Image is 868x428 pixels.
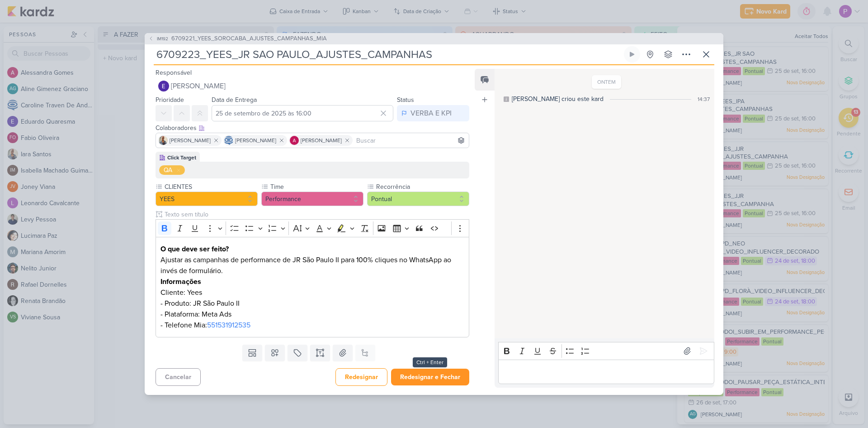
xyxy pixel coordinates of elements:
p: Ajustar as campanhas de performance de JR São Paulo II para 100% cliques no WhatsApp ao invés de ... [160,255,464,331]
input: Texto sem título [163,210,469,219]
label: Time [269,182,363,192]
span: [PERSON_NAME] [170,136,211,144]
button: Redesignar [335,368,387,386]
span: [PERSON_NAME] [235,136,276,144]
span: [PERSON_NAME] [171,81,226,91]
span: 6709221_YEES_SOROCABA_AJUSTES_CAMPANHAS_MIA [171,34,327,43]
img: Caroline Traven De Andrade [224,136,233,145]
div: Editor toolbar [498,342,714,360]
div: Editor editing area: main [498,360,714,385]
div: Editor editing area: main [156,237,469,338]
div: 14:37 [698,95,710,103]
strong: Informações [160,277,201,286]
label: Data de Entrega [212,96,257,104]
span: [PERSON_NAME] [301,136,342,144]
div: Ligar relógio [628,51,636,58]
input: Kard Sem Título [154,46,622,63]
label: Responsável [156,69,192,77]
button: Cancelar [156,368,201,386]
strong: O que deve ser feito? [160,245,229,254]
input: Select a date [212,105,393,121]
div: Click Target [167,154,196,162]
button: YEES [156,192,258,206]
label: CLIENTES [164,182,258,192]
label: Recorrência [375,182,469,192]
input: Buscar [354,135,467,146]
div: Editor toolbar [156,219,469,237]
button: Performance [261,192,363,206]
button: Redesignar e Fechar [391,369,469,385]
div: Ctrl + Enter [413,357,447,367]
div: VERBA E KPI [410,108,452,119]
a: 551531912535 [207,321,250,330]
div: QA [164,165,172,175]
div: [PERSON_NAME] criou este kard [512,94,604,104]
div: Colaboradores [156,123,469,133]
label: Status [397,96,414,104]
button: [PERSON_NAME] [156,78,469,94]
button: IM192 6709221_YEES_SOROCABA_AJUSTES_CAMPANHAS_MIA [148,34,327,43]
img: Eduardo Quaresma [158,81,169,91]
button: Pontual [367,192,469,206]
img: Iara Santos [159,136,168,145]
span: IM192 [156,35,170,42]
img: Alessandra Gomes [290,136,299,145]
button: VERBA E KPI [397,105,469,121]
label: Prioridade [156,96,184,104]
